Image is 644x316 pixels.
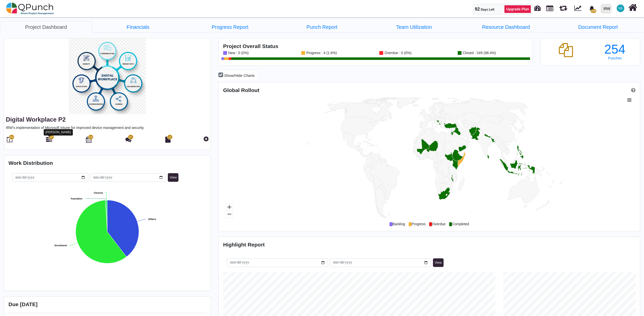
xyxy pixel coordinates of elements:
a: 254 Punches [594,43,636,60]
i: Punch Discussion [125,137,131,143]
div: New : 0 (0%) [227,51,249,55]
a: Digital Workplace P2 [6,116,66,123]
span: 100 [591,9,596,13]
a: Financials [92,21,184,33]
div: IRW [604,4,610,13]
a: Upgrade Plan [504,5,531,13]
span: 245 [89,136,93,139]
span: . [449,222,452,226]
span: Releases [559,3,567,11]
text: Transition [71,197,82,200]
svg: Interactive chart [223,95,635,221]
button: View [168,173,178,182]
img: qpunch-sp.fa6292f.png [6,1,54,16]
div: Progress : 4 (1.6%) [305,51,337,55]
i: Calendar [86,137,91,143]
span: Projects [546,3,553,11]
a: Punch Report [276,21,368,33]
div: 254 [594,43,636,56]
div: Overdue : 0 (0%) [383,51,411,55]
span: . [409,222,411,226]
li: Digital Workplace P2 [368,21,460,33]
span: Nadeem Sheikh [617,5,624,12]
span: Days Left [481,8,494,11]
a: 297 [46,139,52,143]
div: Backlog Progress Overdue Completed [223,221,636,227]
p: IRW's implementation of Microsoft Intune for improved device management and security. [6,125,209,130]
div: [PERSON_NAME] [44,129,73,136]
button: View chart menu, Chart [626,97,633,104]
a: Progress Report [184,21,276,33]
span: . [389,222,392,226]
div: Chart. Highcharts interactive chart. [223,95,636,221]
h4: Work Distribution [9,160,206,166]
a: Document Report [552,21,644,33]
g: Zoom out chart [226,211,233,218]
text: Enrolment [55,244,67,247]
a: IRW [598,0,614,17]
span: 254 [10,136,13,139]
span: 92 [475,7,480,12]
div: Dynamic Report [572,0,586,17]
path: Enrolment, 9,096%. Workload. [76,200,126,263]
span: Dashboard [534,3,541,11]
path: Transition, 48%. Workload. [105,200,107,232]
a: NS [614,0,627,16]
h4: Highlight Report [223,241,636,248]
a: Resource Dashboard [460,21,552,33]
text: Others [148,218,156,220]
div: Global Rollout [223,87,429,93]
span: 297 [50,136,53,139]
button: View [433,258,444,267]
h4: Due [DATE] [9,301,206,307]
h4: Project Overall Status [223,43,528,49]
div: Closed : 249 (98.4%) [462,51,496,55]
path: Closure, 104%. Workload. [106,200,107,232]
i: Board [7,137,12,143]
g: Country, map 1 of 1 with 216 areas. [294,98,564,218]
span: NS [618,7,623,10]
g: Zoom chart [226,204,233,211]
span: Punches [608,56,622,60]
i: Project Settings [203,136,209,142]
a: Help [629,87,635,93]
button: Show/Hide Charts [216,71,257,80]
span: . [429,222,432,226]
span: 81 [129,136,132,139]
text: Closure [94,191,103,194]
div: Notification [587,4,596,13]
span: Show/Hide Charts [224,73,255,78]
a: bell fill100 [586,0,599,16]
path: Others, 6,063%. Workload. [107,200,139,257]
svg: Interactive chart [9,182,206,283]
div: Chart. Highcharts interactive chart. [9,182,206,283]
i: Home [628,3,637,12]
a: Team Utilization [368,21,460,33]
span: 16 [169,136,171,139]
i: Document Library [165,137,171,143]
svg: bell fill [589,6,594,11]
